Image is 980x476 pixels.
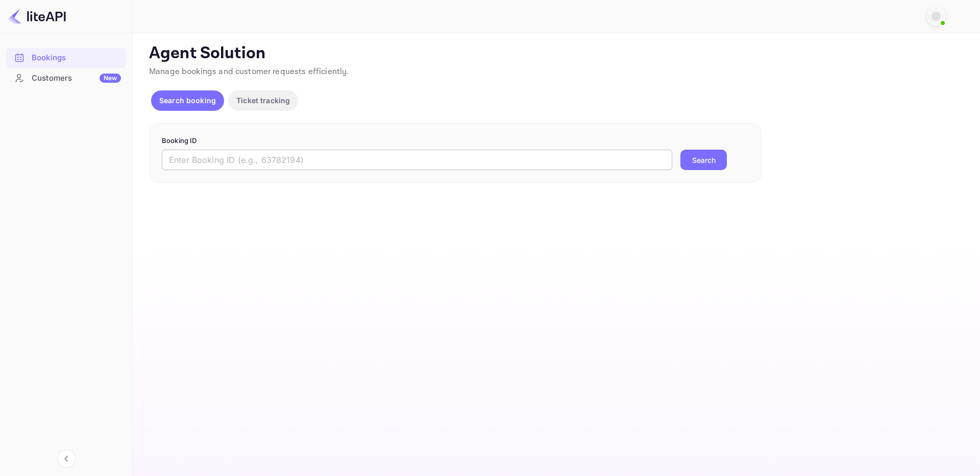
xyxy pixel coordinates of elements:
[159,95,216,106] p: Search booking
[162,150,672,170] input: Enter Booking ID (e.g., 63782194)
[6,48,126,67] a: Bookings
[149,66,349,77] span: Manage bookings and customer requests efficiently.
[32,73,121,84] div: Customers
[236,95,290,106] p: Ticket tracking
[149,43,962,64] p: Agent Solution
[100,74,121,83] div: New
[6,48,126,68] div: Bookings
[57,449,76,468] button: Collapse navigation
[32,52,121,64] div: Bookings
[6,68,126,88] div: CustomersNew
[6,68,126,87] a: CustomersNew
[680,150,727,170] button: Search
[8,8,66,25] img: LiteAPI logo
[162,136,749,146] p: Booking ID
